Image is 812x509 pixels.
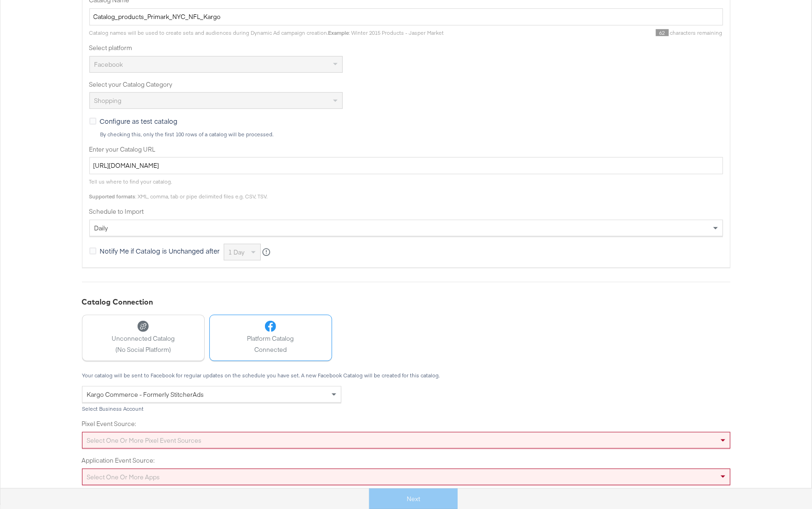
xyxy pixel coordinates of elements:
[82,406,341,412] div: Select Business Account
[100,131,723,138] div: By checking this, only the first 100 rows of a catalog will be processed.
[112,345,175,354] span: (No Social Platform)
[89,29,444,36] span: Catalog names will be used to create sets and audiences during Dynamic Ad campaign creation. : Wi...
[89,145,723,154] label: Enter your Catalog URL
[82,315,205,361] button: Unconnected Catalog(No Social Platform)
[87,390,204,399] span: Kargo Commerce - Formerly StitcherAds
[82,469,730,485] div: Select one or more apps
[94,224,108,232] span: daily
[89,157,723,174] input: Enter Catalog URL, e.g. http://www.example.com/products.xml
[89,193,136,200] strong: Supported formats
[89,8,723,25] input: Name your catalog e.g. My Dynamic Product Catalog
[89,178,268,200] span: Tell us where to find your catalog. : XML, comma, tab or pipe delimited files e.g. CSV, TSV.
[112,334,175,343] span: Unconnected Catalog
[89,207,723,216] label: Schedule to Import
[229,248,245,256] span: 1 day
[247,345,294,354] span: Connected
[82,420,730,428] label: Pixel Event Source:
[100,246,220,255] span: Notify Me if Catalog is Unchanged after
[82,297,730,307] div: Catalog Connection
[94,96,122,105] span: Shopping
[82,372,730,379] div: Your catalog will be sent to Facebook for regular updates on the schedule you have set. A new Fac...
[89,80,723,89] label: Select your Catalog Category
[100,116,178,126] span: Configure as test catalog
[444,29,723,37] div: characters remaining
[656,29,669,36] span: 62
[82,456,730,465] label: Application Event Source:
[209,315,332,361] button: Platform CatalogConnected
[94,60,123,69] span: Facebook
[82,433,730,448] div: Select one or more pixel event sources
[247,334,294,343] span: Platform Catalog
[89,44,723,52] label: Select platform
[328,29,349,36] strong: Example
